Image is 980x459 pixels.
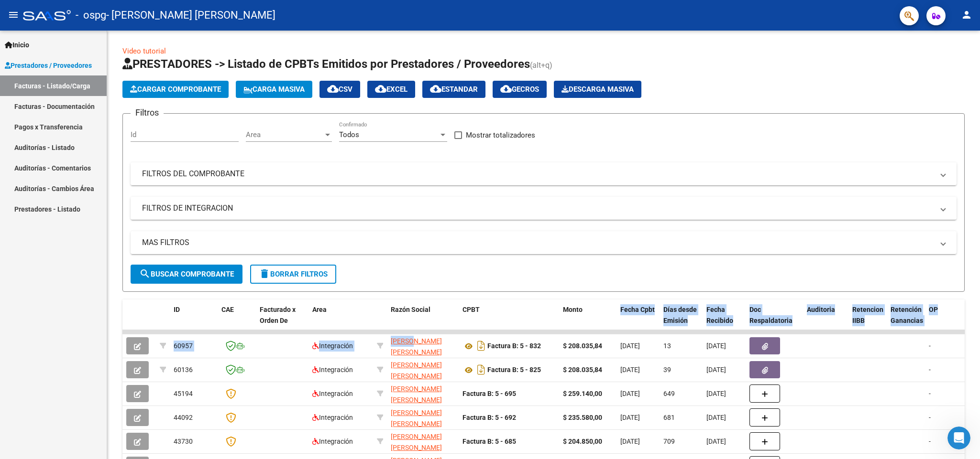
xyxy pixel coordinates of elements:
[929,414,931,421] span: -
[139,270,234,278] span: Buscar Comprobante
[706,306,733,324] span: Fecha Recibido
[462,390,516,397] strong: Factura B: 5 - 695
[563,306,583,313] span: Monto
[559,299,617,342] datatable-header-cell: Monto
[563,438,602,445] strong: $ 204.850,00
[663,414,675,421] span: 681
[803,299,848,342] datatable-header-cell: Auditoria
[620,366,640,374] span: [DATE]
[706,438,726,445] span: [DATE]
[122,57,530,71] span: PRESTADORES -> Listado de CPBTs Emitidos por Prestadores / Proveedores
[663,342,671,350] span: 13
[260,306,296,324] span: Facturado x Orden De
[308,299,373,342] datatable-header-cell: Area
[243,85,305,94] span: Carga Masiva
[142,203,934,213] mat-panel-title: FILTROS DE INTEGRACION
[131,265,242,284] button: Buscar Comprobante
[475,338,487,353] i: Descargar documento
[131,106,164,119] h3: Filtros
[929,438,931,445] span: -
[367,81,415,98] button: EXCEL
[106,5,275,26] span: - [PERSON_NAME] [PERSON_NAME]
[848,299,887,342] datatable-header-cell: Retencion IIBB
[462,438,516,445] strong: Factura B: 5 - 685
[391,306,430,313] span: Razón Social
[620,390,640,397] span: [DATE]
[391,336,455,356] div: 27287830845
[706,342,726,350] span: [DATE]
[852,306,883,324] span: Retencion IIBB
[925,299,963,342] datatable-header-cell: OP
[76,5,106,26] span: - ospg
[706,390,726,397] span: [DATE]
[462,414,516,421] strong: Factura B: 5 - 692
[500,85,539,94] span: Gecros
[530,61,552,70] span: (alt+q)
[391,407,455,427] div: 27287830845
[312,306,327,313] span: Area
[250,265,336,284] button: Borrar Filtros
[620,438,640,445] span: [DATE]
[312,390,353,397] span: Integración
[387,299,459,342] datatable-header-cell: Razón Social
[375,85,407,94] span: EXCEL
[563,366,602,374] strong: $ 208.035,84
[312,438,353,445] span: Integración
[459,299,559,342] datatable-header-cell: CPBT
[221,306,234,313] span: CAE
[391,384,455,404] div: 27287830845
[327,85,352,94] span: CSV
[891,306,923,324] span: Retención Ganancias
[929,306,938,313] span: OP
[130,85,221,94] span: Cargar Comprobante
[174,414,193,421] span: 44092
[5,40,29,50] span: Inicio
[487,366,541,374] strong: Factura B: 5 - 825
[139,268,151,279] mat-icon: search
[122,47,166,55] a: Video tutorial
[8,9,19,21] mat-icon: menu
[500,83,512,95] mat-icon: cloud_download
[706,414,726,421] span: [DATE]
[703,299,746,342] datatable-header-cell: Fecha Recibido
[746,299,803,342] datatable-header-cell: Doc Respaldatoria
[462,306,480,313] span: CPBT
[422,81,485,98] button: Estandar
[312,366,353,374] span: Integración
[563,414,602,421] strong: $ 235.580,00
[563,390,602,397] strong: $ 259.140,00
[430,85,478,94] span: Estandar
[929,366,931,374] span: -
[620,306,655,313] span: Fecha Cpbt
[391,409,442,427] span: [PERSON_NAME] [PERSON_NAME]
[430,83,441,95] mat-icon: cloud_download
[259,268,270,279] mat-icon: delete
[554,81,641,98] app-download-masive: Descarga masiva de comprobantes (adjuntos)
[391,360,455,380] div: 27287830845
[236,81,312,98] button: Carga Masiva
[327,83,339,95] mat-icon: cloud_download
[319,81,360,98] button: CSV
[706,366,726,374] span: [DATE]
[660,299,703,342] datatable-header-cell: Días desde Emisión
[749,306,793,324] span: Doc Respaldatoria
[391,431,455,451] div: 27287830845
[475,362,487,377] i: Descargar documento
[174,342,193,350] span: 60957
[131,197,957,220] mat-expansion-panel-header: FILTROS DE INTEGRACION
[312,414,353,421] span: Integración
[929,390,931,397] span: -
[131,162,957,185] mat-expansion-panel-header: FILTROS DEL COMPROBANTE
[170,299,218,342] datatable-header-cell: ID
[391,361,442,380] span: [PERSON_NAME] [PERSON_NAME]
[391,385,442,404] span: [PERSON_NAME] [PERSON_NAME]
[142,169,934,179] mat-panel-title: FILTROS DEL COMPROBANTE
[947,427,970,449] iframe: Intercom live chat
[663,390,675,397] span: 649
[466,129,535,141] span: Mostrar totalizadores
[174,438,193,445] span: 43730
[554,81,641,98] button: Descarga Masiva
[174,390,193,397] span: 45194
[663,366,671,374] span: 39
[122,81,229,98] button: Cargar Comprobante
